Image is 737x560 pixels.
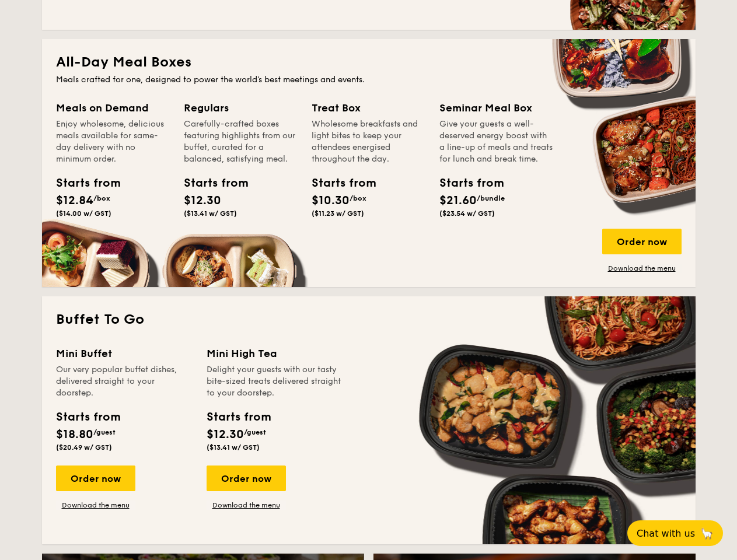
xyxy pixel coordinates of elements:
div: Wholesome breakfasts and light bites to keep your attendees energised throughout the day. [312,118,425,165]
span: /box [350,194,366,202]
div: Seminar Meal Box [439,100,553,116]
div: Starts from [56,408,120,426]
span: $12.84 [56,194,93,208]
div: Order now [207,466,286,491]
span: ($20.49 w/ GST) [56,443,112,452]
span: /guest [93,428,116,436]
span: $12.30 [207,428,244,442]
div: Regulars [184,100,298,116]
div: Starts from [56,174,109,192]
div: Starts from [312,174,364,192]
div: Meals crafted for one, designed to power the world's best meetings and events. [56,74,682,86]
div: Meals on Demand [56,100,170,116]
a: Download the menu [602,264,682,273]
div: Order now [56,466,135,491]
span: ($23.54 w/ GST) [439,209,495,218]
button: Chat with us🦙 [627,520,723,546]
span: ($11.23 w/ GST) [312,209,364,218]
span: $10.30 [312,194,350,208]
a: Download the menu [207,501,286,510]
div: Carefully-crafted boxes featuring highlights from our buffet, curated for a balanced, satisfying ... [184,118,298,165]
div: Treat Box [312,100,425,116]
div: Order now [602,229,682,254]
a: Download the menu [56,501,135,510]
h2: All-Day Meal Boxes [56,53,682,72]
div: Starts from [207,408,270,426]
div: Our very popular buffet dishes, delivered straight to your doorstep. [56,364,193,399]
span: 🦙 [700,527,714,540]
span: $12.30 [184,194,221,208]
div: Starts from [439,174,492,192]
div: Enjoy wholesome, delicious meals available for same-day delivery with no minimum order. [56,118,170,165]
div: Mini High Tea [207,345,343,362]
span: ($13.41 w/ GST) [207,443,260,452]
span: Chat with us [637,528,695,539]
span: ($13.41 w/ GST) [184,209,237,218]
span: /guest [244,428,266,436]
div: Delight your guests with our tasty bite-sized treats delivered straight to your doorstep. [207,364,343,399]
div: Starts from [184,174,236,192]
div: Mini Buffet [56,345,193,362]
span: ($14.00 w/ GST) [56,209,111,218]
span: $18.80 [56,428,93,442]
div: Give your guests a well-deserved energy boost with a line-up of meals and treats for lunch and br... [439,118,553,165]
h2: Buffet To Go [56,310,682,329]
span: $21.60 [439,194,477,208]
span: /bundle [477,194,505,202]
span: /box [93,194,110,202]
